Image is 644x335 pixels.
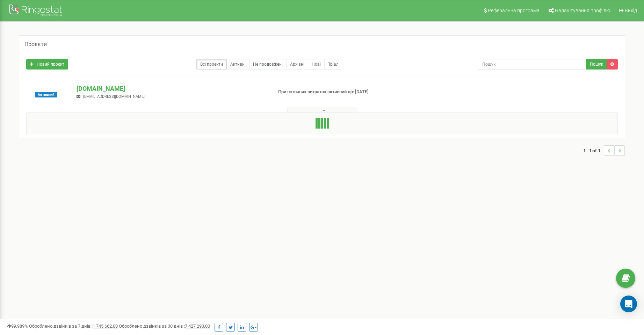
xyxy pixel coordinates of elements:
[7,323,28,329] span: 99,989%
[35,92,57,97] span: Активний
[286,59,308,70] a: Архівні
[93,323,118,329] u: 1 745 662,00
[586,59,607,70] button: Пошук
[83,94,145,99] span: [EMAIL_ADDRESS][DOMAIN_NAME]
[226,59,249,70] a: Активні
[196,59,227,70] a: Всі проєкти
[308,59,325,70] a: Нові
[555,8,610,13] span: Налаштування профілю
[488,8,540,13] span: Реферальна програма
[249,59,287,70] a: Не продовжені
[185,323,210,329] u: 7 427 293,00
[119,323,210,329] span: Оброблено дзвінків за 30 днів :
[583,138,625,163] nav: ...
[324,59,342,70] a: Тріал
[77,84,267,93] p: [DOMAIN_NAME]
[625,8,637,13] span: Вихід
[278,89,418,95] p: При поточних витратах активний до: [DATE]
[26,59,68,70] a: Новий проєкт
[24,41,47,48] h5: Проєкти
[29,323,118,329] span: Оброблено дзвінків за 7 днів :
[583,145,604,156] span: 1 - 1 of 1
[620,296,637,312] div: Open Intercom Messenger
[478,59,586,70] input: Пошук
